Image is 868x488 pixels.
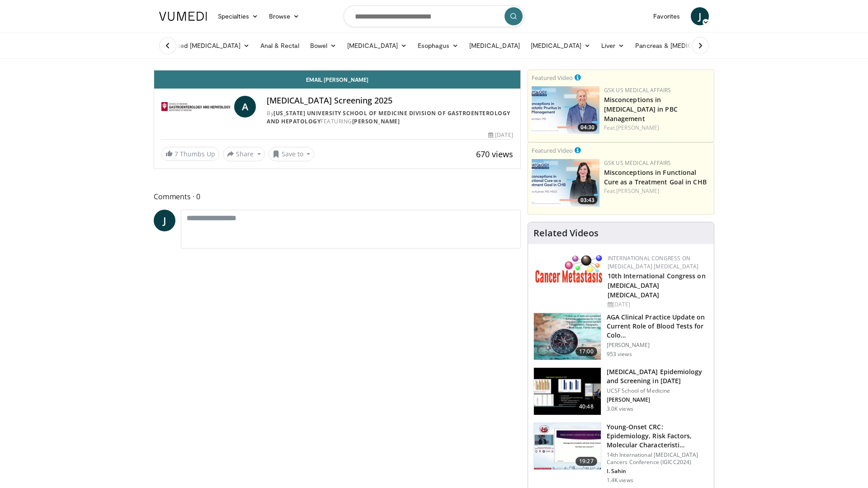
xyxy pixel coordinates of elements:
[525,37,596,55] a: [MEDICAL_DATA]
[154,191,521,202] span: Comments 0
[154,37,255,55] a: Advanced [MEDICAL_DATA]
[630,37,736,55] a: Pancreas & [MEDICAL_DATA]
[154,210,175,231] a: J
[607,451,708,466] p: 14th International [MEDICAL_DATA] Cancers Conference (IGICC2024)
[161,147,219,161] a: 7 Thumbs Up
[607,422,708,450] h3: Young-Onset CRC: Epidemiology, Risk Factors, Molecular Characteristi…
[533,228,599,239] h4: Related Videos
[532,86,599,134] a: 04:30
[607,387,708,394] p: UCSF School of Medicine
[255,37,305,55] a: Anal & Rectal
[161,96,231,117] img: Indiana University School of Medicine Division of Gastroenterology and Hepatology
[604,168,707,186] a: Misconceptions in Functional Cure as a Treatment Goal in CHB
[533,422,708,484] a: 19:27 Young-Onset CRC: Epidemiology, Risk Factors, Molecular Characteristi… 14th International [M...
[578,123,597,131] span: 04:30
[604,159,671,167] a: GSK US Medical Affairs
[607,405,633,413] p: 3.0K views
[607,477,633,484] p: 1.4K views
[578,196,597,204] span: 03:43
[576,402,597,411] span: 40:48
[576,347,597,356] span: 17:00
[532,86,599,134] img: aa8aa058-1558-4842-8c0c-0d4d7a40e65d.jpg.150x105_q85_crop-smart_upscale.jpg
[607,468,708,475] p: I. Sahin
[607,313,708,340] h3: AGA Clinical Practice Update on Current Role of Blood Tests for Colo…
[616,124,659,131] a: [PERSON_NAME]
[532,146,573,155] small: Featured Video
[604,187,710,195] div: Feat.
[608,254,699,270] a: International Congress on [MEDICAL_DATA] [MEDICAL_DATA]
[607,367,708,385] h3: [MEDICAL_DATA] Epidemiology and Screening in [DATE]
[159,12,207,21] img: VuMedi Logo
[604,124,710,132] div: Feat.
[604,95,678,123] a: Misconceptions in [MEDICAL_DATA] in PBC Management
[691,7,709,25] a: J
[534,423,601,470] img: b2155ba0-98ee-4ab1-8a77-c371c27a2004.150x105_q85_crop-smart_upscale.jpg
[607,396,708,404] p: [PERSON_NAME]
[535,254,603,283] img: 6ff8bc22-9509-4454-a4f8-ac79dd3b8976.png.150x105_q85_autocrop_double_scale_upscale_version-0.2.png
[532,159,599,206] img: 946a363f-977e-482f-b70f-f1516cc744c3.jpg.150x105_q85_crop-smart_upscale.jpg
[648,7,685,25] a: Favorites
[488,131,513,139] div: [DATE]
[352,117,400,125] a: [PERSON_NAME]
[223,147,265,161] button: Share
[596,37,630,55] a: Liver
[305,37,342,55] a: Bowel
[533,367,708,415] a: 40:48 [MEDICAL_DATA] Epidemiology and Screening in [DATE] UCSF School of Medicine [PERSON_NAME] 3...
[264,7,305,25] a: Browse
[464,37,525,55] a: [MEDICAL_DATA]
[267,96,513,106] h4: [MEDICAL_DATA] Screening 2025
[234,96,256,117] a: A
[344,5,524,27] input: Search topics, interventions
[607,351,632,358] p: 953 views
[534,368,601,415] img: d3fc78f8-41f1-4380-9dfb-a9771e77df97.150x105_q85_crop-smart_upscale.jpg
[616,187,659,195] a: [PERSON_NAME]
[532,74,573,82] small: Featured Video
[342,37,412,55] a: [MEDICAL_DATA]
[608,272,706,299] a: 10th International Congress on [MEDICAL_DATA] [MEDICAL_DATA]
[412,37,464,55] a: Esophagus
[267,109,510,125] a: [US_STATE] University School of Medicine Division of Gastroenterology and Hepatology
[269,147,315,161] button: Save to
[534,313,601,360] img: 9319a17c-ea45-4555-a2c0-30ea7aed39c4.150x105_q85_crop-smart_upscale.jpg
[476,149,513,160] span: 670 views
[154,70,520,89] a: Email [PERSON_NAME]
[175,150,178,158] span: 7
[154,70,520,70] video-js: Video Player
[533,313,708,361] a: 17:00 AGA Clinical Practice Update on Current Role of Blood Tests for Colo… [PERSON_NAME] 953 views
[607,342,708,349] p: [PERSON_NAME]
[576,457,597,466] span: 19:27
[212,7,264,25] a: Specialties
[532,159,599,206] a: 03:43
[267,109,513,126] div: By FEATURING
[604,86,671,94] a: GSK US Medical Affairs
[608,300,707,309] div: [DATE]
